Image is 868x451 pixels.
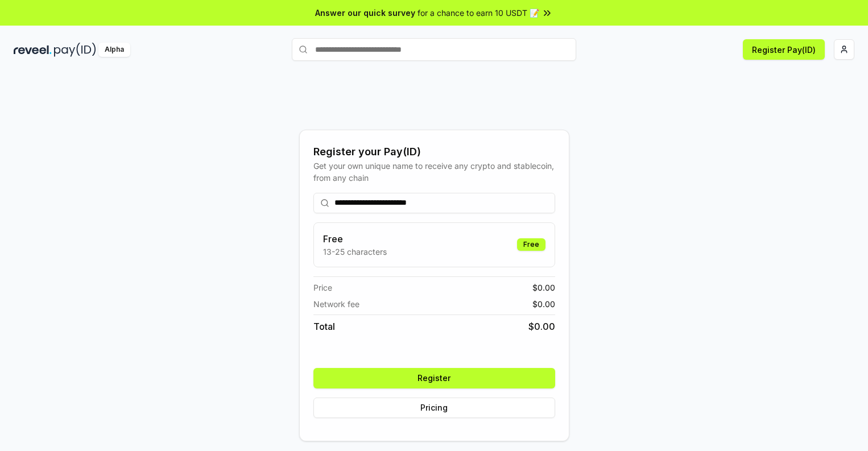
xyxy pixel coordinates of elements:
[532,298,555,310] span: $ 0.00
[532,282,555,293] span: $ 0.00
[313,298,359,310] span: Network fee
[528,320,555,333] span: $ 0.00
[14,43,52,57] img: reveel_dark
[313,368,555,388] button: Register
[743,39,825,60] button: Register Pay(ID)
[313,282,332,293] span: Price
[323,246,387,258] p: 13-25 characters
[517,238,545,251] div: Free
[98,43,130,57] div: Alpha
[323,232,387,246] h3: Free
[313,160,555,184] div: Get your own unique name to receive any crypto and stablecoin, from any chain
[313,320,335,333] span: Total
[418,7,539,19] span: for a chance to earn 10 USDT 📝
[313,144,555,160] div: Register your Pay(ID)
[54,43,96,57] img: pay_id
[313,398,555,418] button: Pricing
[315,7,415,19] span: Answer our quick survey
